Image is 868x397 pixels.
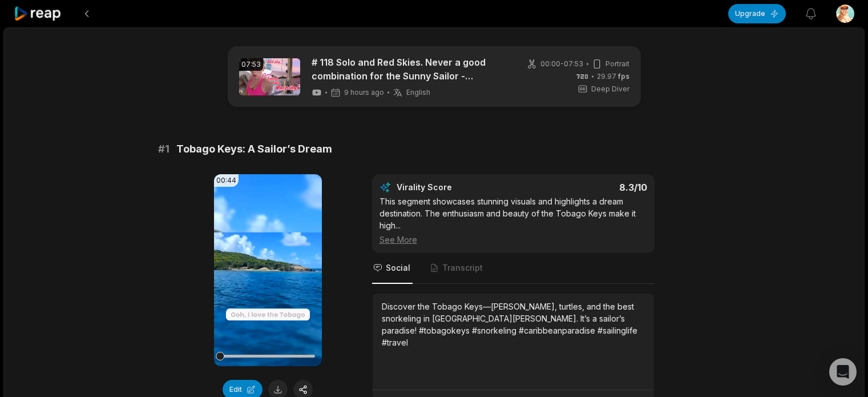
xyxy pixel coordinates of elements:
span: 00:00 - 07:53 [540,59,583,69]
span: Deep Diver [591,84,629,94]
div: See More [380,234,647,246]
div: Virality Score [397,182,519,193]
nav: Tabs [372,253,655,284]
div: This segment showcases stunning visuals and highlights a dream destination. The enthusiasm and be... [380,195,647,246]
button: Upgrade [728,4,786,23]
div: Open Intercom Messenger [829,358,857,386]
a: # 118 Solo and Red Skies. Never a good combination for the Sunny Sailor - Caribbean Highs and Lows [312,55,508,83]
span: fps [618,72,629,81]
div: 8.3 /10 [524,182,647,193]
span: English [406,88,430,97]
span: Transcript [442,262,483,274]
span: 9 hours ago [344,88,384,97]
span: # 1 [158,141,169,157]
span: Social [386,262,410,274]
div: Discover the Tobago Keys—[PERSON_NAME], turtles, and the best snorkeling in [GEOGRAPHIC_DATA][PER... [382,300,645,348]
span: Portrait [605,59,629,69]
video: Your browser does not support mp4 format. [214,174,322,366]
span: Tobago Keys: A Sailor’s Dream [176,141,332,157]
span: 29.97 [597,71,629,82]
